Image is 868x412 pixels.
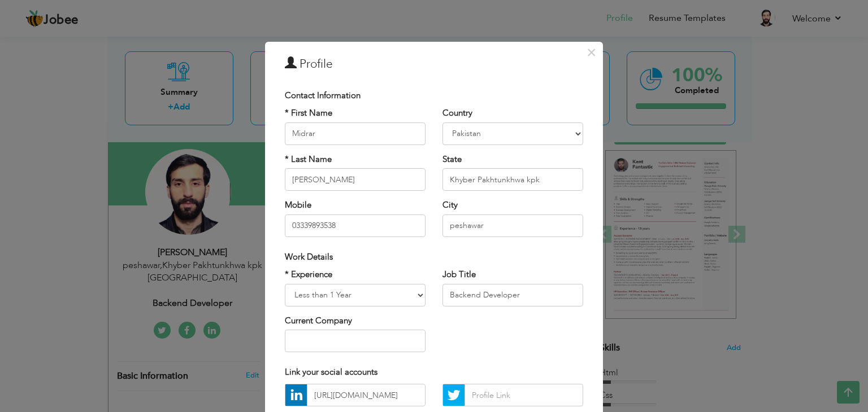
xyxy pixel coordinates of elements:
[587,42,596,63] span: ×
[285,315,352,327] label: Current Company
[285,251,333,262] span: Work Details
[465,384,583,406] input: Profile Link
[442,199,458,211] label: City
[285,107,332,119] label: * First Name
[285,199,311,211] label: Mobile
[582,43,600,62] button: Close
[442,269,476,280] label: Job Title
[285,154,332,165] label: * Last Name
[285,90,361,101] span: Contact Information
[285,366,377,378] span: Link your social accounts
[442,107,472,119] label: Country
[442,154,462,165] label: State
[285,269,332,280] label: * Experience
[443,384,465,406] img: Twitter
[285,384,307,406] img: linkedin
[285,56,583,73] h3: Profile
[307,384,426,406] input: Profile Link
